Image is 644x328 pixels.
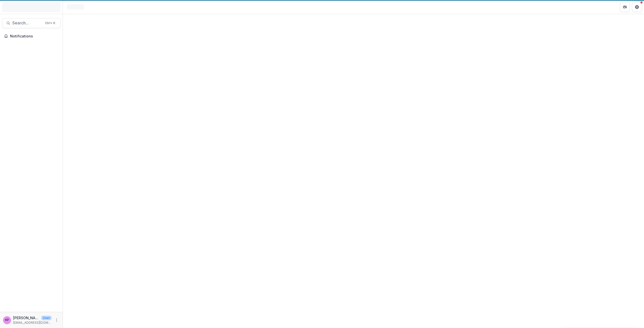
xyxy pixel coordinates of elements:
[13,320,52,325] p: [EMAIL_ADDRESS][DOMAIN_NAME]
[620,2,630,12] button: Partners
[12,21,42,25] span: Search...
[2,32,61,40] button: Notifications
[54,317,60,323] button: More
[65,3,86,11] nav: breadcrumb
[41,316,52,320] p: User
[44,20,56,26] div: Ctrl + K
[5,318,9,322] div: Khanh Phan
[632,2,642,12] button: Get Help
[10,34,59,38] span: Notifications
[13,315,39,320] p: [PERSON_NAME]
[2,18,61,28] button: Search...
